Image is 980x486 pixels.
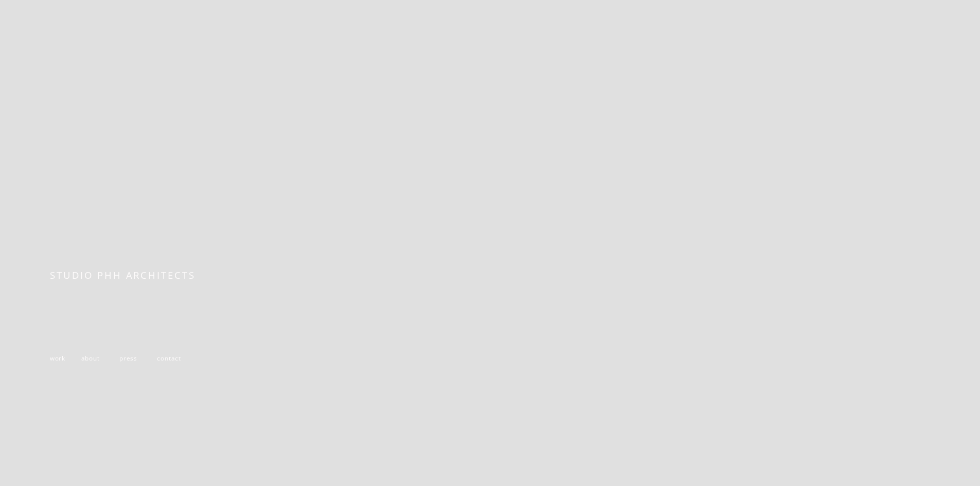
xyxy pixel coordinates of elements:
[119,354,137,362] a: press
[81,354,100,362] a: about
[157,354,181,362] a: contact
[50,268,195,281] span: STUDIO PHH ARCHITECTS
[50,354,65,362] a: work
